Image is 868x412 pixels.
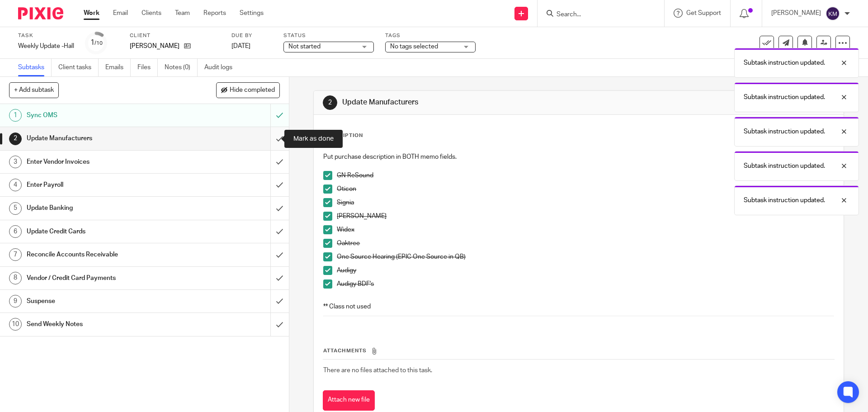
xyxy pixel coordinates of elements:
p: Subtask instruction updated. [744,196,825,205]
p: Audigy [337,266,834,275]
p: Subtask instruction updated. [744,161,825,170]
span: Hide completed [230,87,275,94]
div: 8 [9,272,22,284]
label: Client [130,32,220,39]
p: ** Class not used [323,302,834,311]
p: [PERSON_NAME] [337,212,834,221]
h1: Enter Vendor Invoices [27,155,183,169]
h1: Send Weekly Notes [27,317,183,331]
button: + Add subtask [9,82,59,98]
div: Weekly Update -Hall [18,42,74,51]
a: Client tasks [58,59,99,76]
a: Email [113,9,128,18]
img: svg%3E [826,6,840,21]
a: Reports [203,9,226,18]
p: Put purchase description in BOTH memo fields. [323,152,834,161]
a: Clients [142,9,161,18]
p: Subtask instruction updated. [744,58,825,67]
span: [DATE] [231,43,250,49]
h1: Update Manufacturers [342,98,598,107]
h1: Vendor / Credit Card Payments [27,271,183,285]
div: 1 [90,38,103,48]
span: Not started [288,43,321,50]
p: Signia [337,198,834,207]
div: 10 [9,318,22,331]
a: Subtasks [18,59,52,76]
div: 1 [9,109,22,122]
h1: Update Manufacturers [27,132,183,145]
span: Attachments [323,348,367,353]
p: Subtask instruction updated. [744,127,825,136]
label: Due by [231,32,272,39]
a: Settings [240,9,264,18]
span: There are no files attached to this task. [323,367,432,374]
label: Tags [385,32,476,39]
h1: Enter Payroll [27,178,183,192]
a: Audit logs [204,59,239,76]
span: No tags selected [390,43,438,50]
h1: Reconcile Accounts Receivable [27,248,183,261]
h1: Suspense [27,294,183,308]
p: Audigy BDF's [337,279,834,289]
a: Files [137,59,158,76]
button: Hide completed [216,82,280,98]
label: Status [283,32,374,39]
p: One Source Hearing (EPIC One Source in QB) [337,252,834,261]
p: Oticon [337,185,834,194]
div: 4 [9,179,22,191]
h1: Sync OMS [27,109,183,122]
p: Widex [337,225,834,234]
div: 6 [9,225,22,238]
p: Description [323,132,363,139]
div: 3 [9,156,22,168]
h1: Update Banking [27,201,183,215]
div: 5 [9,202,22,215]
p: Oaktree [337,239,834,248]
div: 2 [9,133,22,145]
a: Work [84,9,99,18]
a: Notes (0) [165,59,198,76]
div: 7 [9,248,22,261]
p: Subtask instruction updated. [744,93,825,102]
p: [PERSON_NAME] [130,42,179,51]
small: /10 [94,41,103,46]
label: Task [18,32,74,39]
p: GN ReSound [337,171,834,180]
h1: Update Credit Cards [27,225,183,238]
div: 9 [9,295,22,308]
button: Attach new file [323,390,375,411]
div: 2 [323,95,337,110]
a: Team [175,9,190,18]
a: Emails [105,59,131,76]
img: Pixie [18,7,63,19]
